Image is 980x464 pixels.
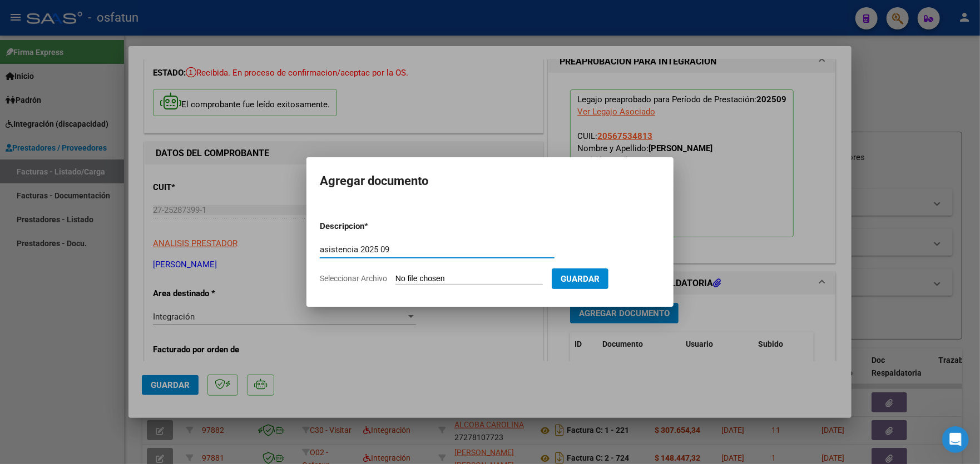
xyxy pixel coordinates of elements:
span: Seleccionar Archivo [320,274,387,283]
iframe: Intercom live chat [942,426,969,453]
button: Guardar [552,268,608,289]
h2: Agregar documento [320,171,660,192]
span: Guardar [561,274,600,284]
p: Descripcion [320,220,422,233]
